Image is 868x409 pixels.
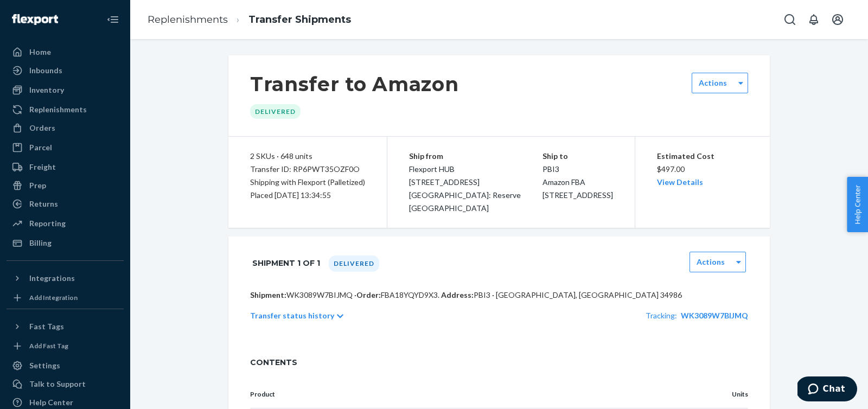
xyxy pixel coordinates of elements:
a: Replenishments [148,14,228,25]
p: WK3089W7BIJMQ · PBI3 · [GEOGRAPHIC_DATA], [GEOGRAPHIC_DATA] 34986 [250,290,748,301]
ol: breadcrumbs [139,4,360,36]
p: Ship from [409,150,542,163]
a: Add Fast Tag [7,340,124,353]
div: Returns [29,199,58,209]
iframe: Opens a widget where you can chat to one of our agents [797,376,857,404]
button: Close Navigation [102,9,124,30]
div: Replenishments [29,104,87,115]
a: Inventory [7,81,124,99]
a: Parcel [7,139,124,156]
a: WK3089W7BIJMQ [681,311,748,320]
a: Returns [7,195,124,213]
button: Talk to Support [7,375,124,393]
span: Tracking: [646,311,677,320]
a: Home [7,43,124,61]
div: Settings [29,360,60,371]
div: Prep [29,180,46,191]
div: Talk to Support [29,379,86,389]
a: Orders [7,119,124,137]
p: Units [703,389,748,399]
button: Integrations [7,270,124,287]
span: PBI3 Amazon FBA [STREET_ADDRESS] [542,164,613,200]
span: Flexport HUB [STREET_ADDRESS][GEOGRAPHIC_DATA]: Reserve [GEOGRAPHIC_DATA] [409,164,521,213]
a: View Details [657,177,703,187]
span: FBA18YQYD9X3 . [381,290,439,299]
div: Inbounds [29,65,62,76]
div: Freight [29,162,56,172]
button: Fast Tags [7,318,124,335]
a: Inbounds [7,62,124,79]
div: Help Center [29,397,73,408]
div: Home [29,47,51,57]
img: Flexport logo [12,14,58,25]
button: Open notifications [803,9,825,30]
p: Shipping with Flexport (Palletized) [250,176,365,189]
div: 2 SKUs · 648 units [250,150,365,163]
a: Freight [7,158,124,176]
a: Billing [7,234,124,252]
div: Transfer ID: RP6PWT35OZF0O [250,163,365,176]
div: Fast Tags [29,321,64,332]
div: Delivered [329,255,379,272]
a: Transfer Shipments [248,14,351,25]
div: Delivered [250,104,301,119]
div: Placed [DATE] 13:34:55 [250,189,365,202]
button: Open account menu [827,9,848,30]
div: Integrations [29,273,75,284]
button: Help Center [847,177,868,232]
span: Address: [441,290,474,299]
div: Add Fast Tag [29,341,68,350]
p: Transfer status history [250,310,334,321]
div: Orders [29,123,55,133]
div: Parcel [29,142,52,153]
div: Add Integration [29,293,78,302]
h1: Transfer to Amazon [250,73,459,95]
p: Ship to [542,150,613,163]
h1: Shipment 1 of 1 [252,252,320,274]
div: $497.00 [657,150,749,189]
span: Shipment: [250,290,286,299]
div: Reporting [29,218,66,229]
a: Replenishments [7,101,124,118]
span: Order: [356,290,439,299]
a: Add Integration [7,291,124,304]
div: Inventory [29,85,64,95]
span: CONTENTS [250,357,748,368]
a: Prep [7,177,124,194]
div: Billing [29,238,52,248]
a: Reporting [7,215,124,232]
button: Open Search Box [779,9,801,30]
label: Actions [699,78,727,88]
p: Product [250,389,685,399]
a: Settings [7,357,124,374]
label: Actions [697,257,725,267]
p: Estimated Cost [657,150,749,163]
